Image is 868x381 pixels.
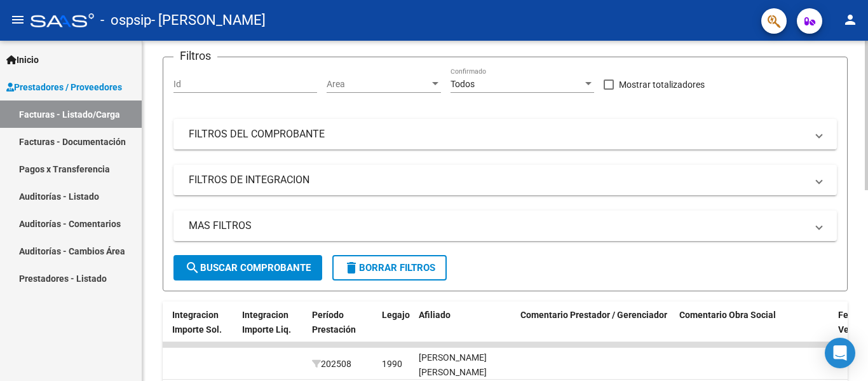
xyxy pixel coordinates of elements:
[173,255,322,281] button: Buscar Comprobante
[10,12,25,27] mat-icon: menu
[377,301,414,357] datatable-header-cell: Legajo
[619,77,705,92] span: Mostrar totalizadores
[6,80,122,94] span: Prestadores / Proveedores
[327,79,430,90] span: Area
[173,211,837,241] mat-expansion-panel-header: MAS FILTROS
[312,310,356,335] span: Período Prestación
[679,310,776,320] span: Comentario Obra Social
[344,260,359,275] mat-icon: delete
[173,119,837,149] mat-expansion-panel-header: FILTROS DEL COMPROBANTE
[167,301,237,357] datatable-header-cell: Integracion Importe Sol.
[173,165,837,195] mat-expansion-panel-header: FILTROS DE INTEGRACION
[843,12,858,27] mat-icon: person
[515,301,674,357] datatable-header-cell: Comentario Prestador / Gerenciador
[242,310,291,335] span: Integracion Importe Liq.
[189,219,806,233] mat-panel-title: MAS FILTROS
[419,310,451,320] span: Afiliado
[382,357,402,371] div: 1990
[674,301,833,357] datatable-header-cell: Comentario Obra Social
[382,310,410,320] span: Legajo
[344,262,435,274] span: Borrar Filtros
[151,6,266,34] span: - [PERSON_NAME]
[237,301,307,357] datatable-header-cell: Integracion Importe Liq.
[189,173,806,187] mat-panel-title: FILTROS DE INTEGRACION
[307,301,377,357] datatable-header-cell: Período Prestación
[6,53,39,67] span: Inicio
[332,255,447,281] button: Borrar Filtros
[185,262,311,274] span: Buscar Comprobante
[100,6,151,34] span: - ospsip
[451,79,475,89] span: Todos
[172,310,222,335] span: Integracion Importe Sol.
[414,301,515,357] datatable-header-cell: Afiliado
[185,260,200,275] mat-icon: search
[520,310,667,320] span: Comentario Prestador / Gerenciador
[825,338,855,368] div: Open Intercom Messenger
[173,47,217,65] h3: Filtros
[189,127,806,141] mat-panel-title: FILTROS DEL COMPROBANTE
[312,359,351,369] span: 202508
